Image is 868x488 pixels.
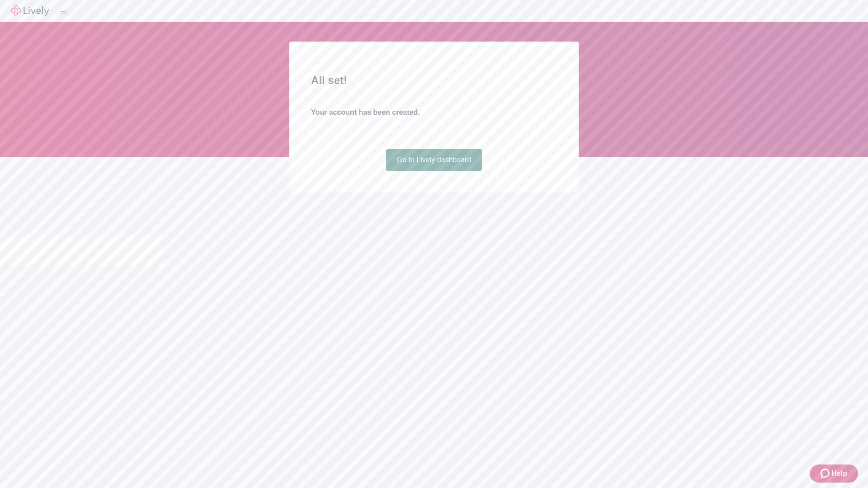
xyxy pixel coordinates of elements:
[810,465,858,483] button: Zendesk support iconHelp
[386,149,482,171] a: Go to Lively dashboard
[821,468,831,479] svg: Zendesk support icon
[60,11,67,14] button: Log out
[311,107,557,118] h4: Your account has been created.
[11,5,49,16] img: Lively
[311,72,557,89] h2: All set!
[831,468,847,479] span: Help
